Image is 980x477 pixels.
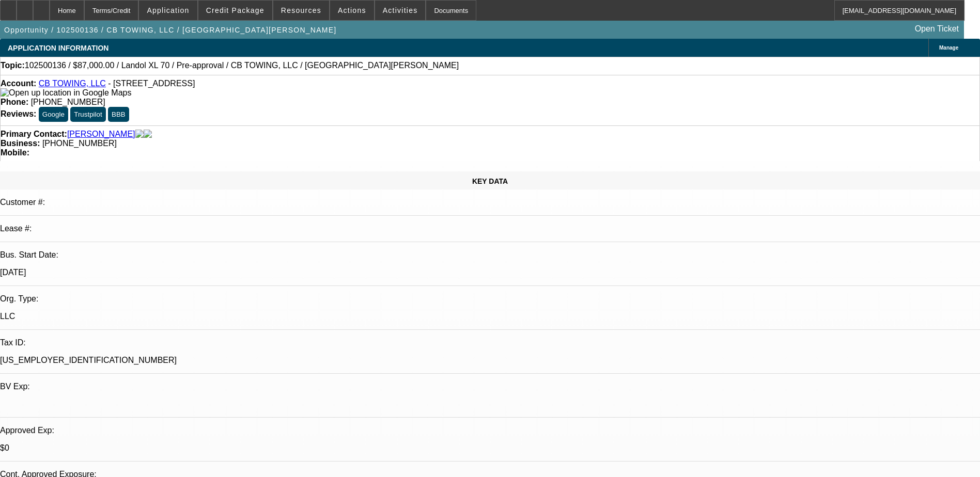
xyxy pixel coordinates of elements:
strong: Business: [1,139,40,148]
button: Application [139,1,197,20]
img: Open up location in Google Maps [1,88,131,98]
button: Google [39,107,68,122]
span: Application [147,6,189,14]
span: [PHONE_NUMBER] [31,98,105,106]
strong: Primary Contact: [1,130,67,139]
button: Actions [330,1,374,20]
a: [PERSON_NAME] [67,130,135,139]
strong: Reviews: [1,109,36,118]
img: linkedin-icon.png [144,130,152,139]
strong: Phone: [1,98,28,106]
span: Opportunity / 102500136 / CB TOWING, LLC / [GEOGRAPHIC_DATA][PERSON_NAME] [4,26,336,34]
a: CB TOWING, LLC [39,79,106,88]
img: facebook-icon.png [135,130,144,139]
button: Trustpilot [70,107,105,122]
a: Open Ticket [911,20,963,38]
span: APPLICATION INFORMATION [8,44,108,52]
span: 102500136 / $87,000.00 / Landol XL 70 / Pre-approval / CB TOWING, LLC / [GEOGRAPHIC_DATA][PERSON_... [25,61,459,70]
span: Resources [281,6,321,14]
span: Manage [939,45,958,51]
button: Resources [273,1,329,20]
span: [PHONE_NUMBER] [42,139,117,148]
button: BBB [108,107,129,122]
span: KEY DATA [472,177,508,185]
span: Actions [338,6,366,14]
span: Activities [383,6,418,14]
button: Activities [375,1,426,20]
span: - [STREET_ADDRESS] [108,79,195,88]
button: Credit Package [198,1,272,20]
span: Credit Package [206,6,265,14]
a: View Google Maps [1,88,131,97]
strong: Account: [1,79,36,88]
strong: Mobile: [1,148,29,157]
strong: Topic: [1,61,25,70]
